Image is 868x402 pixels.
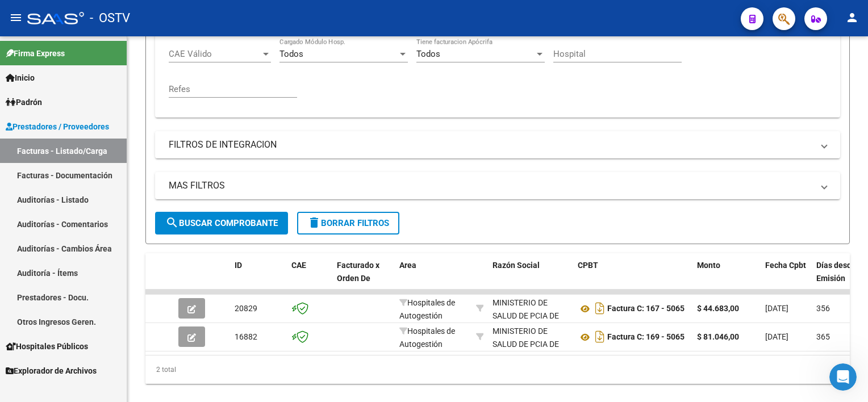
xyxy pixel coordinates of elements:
[416,49,440,59] span: Todos
[169,139,813,151] mat-panel-title: FILTROS DE INTEGRACION
[90,6,130,31] span: - OSTV
[765,332,788,341] span: [DATE]
[692,253,761,303] datatable-header-cell: Monto
[829,363,857,391] iframe: Intercom live chat
[399,298,455,320] span: Hospitales de Autogestión
[6,120,109,133] span: Prestadores / Proveedores
[145,355,850,384] div: 2 total
[845,11,859,24] mat-icon: person
[578,261,598,270] span: CPBT
[279,49,303,59] span: Todos
[307,216,321,229] mat-icon: delete
[697,261,720,270] span: Monto
[235,304,257,313] span: 20829
[155,172,840,199] mat-expansion-panel-header: MAS FILTROS
[395,253,471,303] datatable-header-cell: Area
[488,253,573,303] datatable-header-cell: Razón Social
[6,47,65,60] span: Firma Express
[816,261,856,283] span: Días desde Emisión
[592,299,607,317] i: Descargar documento
[6,96,42,108] span: Padrón
[6,72,35,84] span: Inicio
[235,332,257,341] span: 16882
[493,325,569,349] div: 30626983398
[765,261,806,270] span: Fecha Cpbt
[6,340,88,353] span: Hospitales Públicos
[165,216,179,229] mat-icon: search
[287,253,332,303] datatable-header-cell: CAE
[816,304,830,313] span: 356
[399,261,416,270] span: Area
[297,212,399,235] button: Borrar Filtros
[573,253,692,303] datatable-header-cell: CPBT
[9,11,23,24] mat-icon: menu
[169,179,813,192] mat-panel-title: MAS FILTROS
[761,253,812,303] datatable-header-cell: Fecha Cpbt
[155,212,288,235] button: Buscar Comprobante
[235,261,242,270] span: ID
[607,333,685,342] strong: Factura C: 169 - 5065
[697,332,739,341] strong: $ 81.046,00
[607,304,685,313] strong: Factura C: 167 - 5065
[493,296,569,335] div: MINISTERIO DE SALUD DE PCIA DE BSAS
[307,218,389,228] span: Borrar Filtros
[165,218,278,228] span: Buscar Comprobante
[765,304,788,313] span: [DATE]
[592,328,607,346] i: Descargar documento
[332,253,395,303] datatable-header-cell: Facturado x Orden De
[493,261,540,270] span: Razón Social
[337,261,379,283] span: Facturado x Orden De
[812,253,863,303] datatable-header-cell: Días desde Emisión
[291,261,306,270] span: CAE
[399,326,455,349] span: Hospitales de Autogestión
[697,304,739,313] strong: $ 44.683,00
[169,49,261,59] span: CAE Válido
[493,296,569,320] div: 30626983398
[816,332,830,341] span: 365
[6,365,97,377] span: Explorador de Archivos
[155,131,840,158] mat-expansion-panel-header: FILTROS DE INTEGRACION
[230,253,287,303] datatable-header-cell: ID
[493,325,569,363] div: MINISTERIO DE SALUD DE PCIA DE BSAS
